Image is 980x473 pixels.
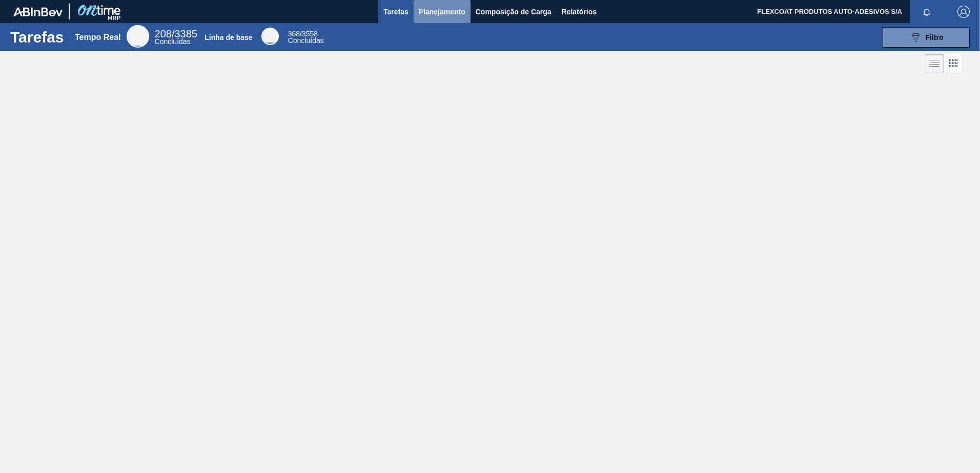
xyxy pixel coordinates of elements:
[155,28,197,39] span: /
[288,30,318,38] span: /
[288,36,324,45] span: Concluídas
[75,33,121,42] div: Tempo Real
[174,28,197,39] font: 3385
[127,25,149,48] div: Real Time
[13,7,63,16] img: TNhmsLtSVTkK8tSr43FrP2fwEKptu5GPRR3wAAAABJRU5ErkJggg==
[288,31,324,44] div: Base Line
[155,28,172,39] span: 208
[155,37,191,46] span: Concluídas
[155,30,197,45] div: Real Time
[910,5,943,19] button: Notificações
[925,54,944,73] div: Visão em Lista
[10,31,64,43] h1: Tarefas
[288,30,300,38] span: 368
[883,27,970,48] button: Filtro
[302,30,318,38] font: 3558
[562,6,597,18] span: Relatórios
[476,6,552,18] span: Composição de Carga
[383,6,409,18] span: Tarefas
[926,33,944,41] span: Filtro
[957,6,970,18] img: Logout
[261,28,279,45] div: Base Line
[419,6,465,18] span: Planejamento
[944,54,963,73] div: Visão em Cards
[205,33,252,41] div: Linha de base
